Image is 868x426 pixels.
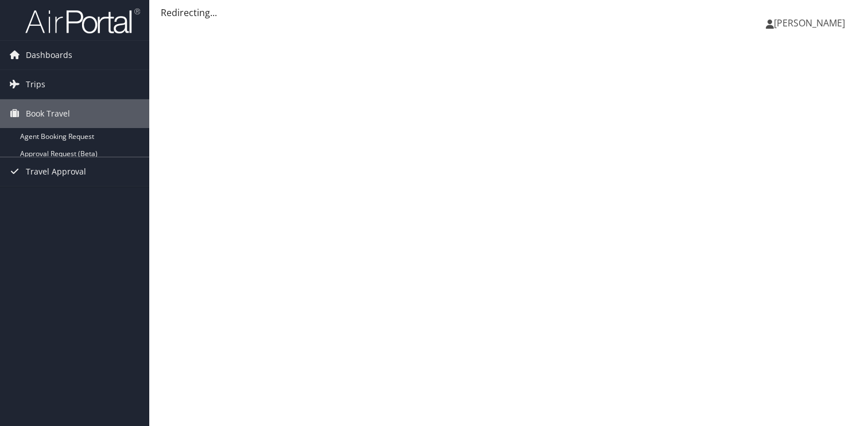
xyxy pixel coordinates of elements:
div: Redirecting... [161,6,857,20]
a: [PERSON_NAME] [766,6,857,40]
span: Dashboards [26,41,72,69]
span: Book Travel [26,99,70,128]
span: [PERSON_NAME] [774,17,845,29]
img: airportal-logo.png [25,7,140,34]
span: Trips [26,70,45,99]
span: Travel Approval [26,157,86,186]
